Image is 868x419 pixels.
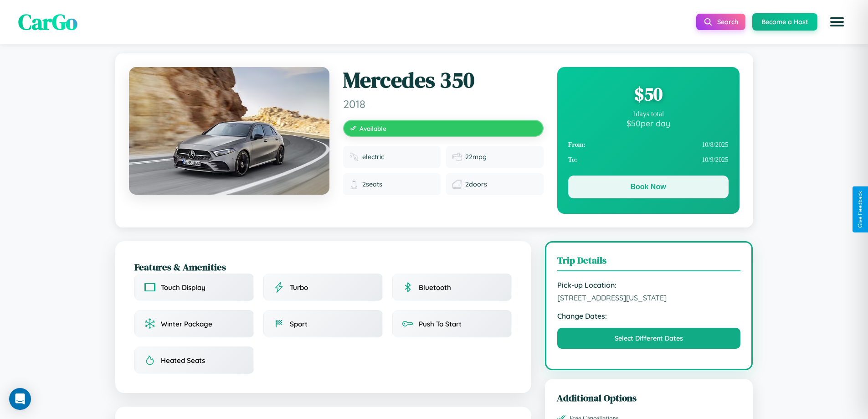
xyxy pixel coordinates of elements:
img: Fuel type [349,152,359,161]
div: 10 / 9 / 2025 [568,152,729,167]
div: $ 50 [568,82,729,106]
img: Doors [452,180,462,189]
h1: Mercedes 350 [343,67,544,93]
span: Push To Start [419,320,462,328]
span: Touch Display [161,283,205,292]
span: Sport [290,320,308,328]
span: Search [717,18,738,26]
img: Mercedes 350 2018 [129,67,329,195]
h3: Trip Details [557,253,741,271]
div: 10 / 8 / 2025 [568,137,729,152]
span: 22 mpg [465,153,487,161]
span: 2018 [343,97,544,111]
img: Seats [349,180,359,189]
span: Turbo [290,283,308,292]
strong: Change Dates: [557,311,741,321]
button: Book Now [568,176,729,198]
span: Heated Seats [161,356,205,365]
div: Give Feedback [857,191,863,228]
h3: Additional Options [557,391,741,404]
span: 2 seats [362,180,382,188]
strong: Pick-up Location: [557,280,741,290]
span: CarGo [18,7,77,37]
span: 2 doors [465,180,487,188]
button: Become a Host [752,13,817,31]
span: Bluetooth [419,283,451,292]
span: electric [362,153,384,161]
div: Open Intercom Messenger [9,388,31,410]
button: Search [696,14,745,30]
img: Fuel efficiency [452,152,462,161]
span: Available [360,124,386,132]
div: $ 50 per day [568,118,729,128]
span: [STREET_ADDRESS][US_STATE] [557,293,741,302]
strong: From: [568,141,586,149]
h2: Features & Amenities [134,260,512,274]
button: Select Different Dates [557,328,741,349]
div: 1 days total [568,110,729,118]
button: Open menu [824,9,850,35]
span: Winter Package [161,320,212,328]
strong: To: [568,156,577,164]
